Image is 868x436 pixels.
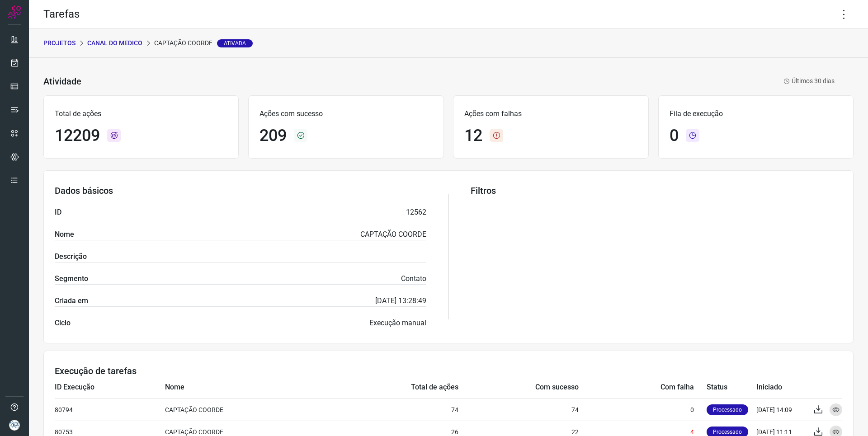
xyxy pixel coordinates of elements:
[579,398,707,421] td: 0
[756,376,806,398] td: Iniciado
[55,295,88,306] label: Criada em
[55,376,165,398] td: ID Execução
[165,376,327,398] td: Nome
[783,76,835,86] p: Últimos 30 dias
[55,251,87,262] label: Descrição
[406,207,426,218] p: 12562
[375,295,426,306] p: [DATE] 13:28:49
[579,376,707,398] td: Com falha
[369,318,426,328] p: Execução manual
[55,185,426,196] h3: Dados básicos
[55,398,165,421] td: 80794
[464,126,482,145] h1: 12
[9,420,20,431] img: 2df383a8bc393265737507963739eb71.PNG
[458,398,579,421] td: 74
[87,38,142,48] p: CANAL DO MEDICO
[756,398,806,421] td: [DATE] 14:09
[8,5,21,19] img: Logo
[43,38,75,48] p: PROJETOS
[55,229,74,240] label: Nome
[55,318,71,328] label: Ciclo
[401,273,426,284] p: Contato
[55,366,842,376] h3: Execução de tarefas
[154,38,253,48] p: CAPTAÇÃO COORDE
[327,398,458,421] td: 74
[707,376,756,398] td: Status
[43,76,81,87] h3: Atividade
[707,404,748,415] p: Processado
[55,126,100,145] h1: 12209
[327,376,458,398] td: Total de ações
[471,185,842,196] h3: Filtros
[43,8,80,21] h2: Tarefas
[464,108,637,119] p: Ações com falhas
[259,108,432,119] p: Ações com sucesso
[165,398,327,421] td: CAPTAÇÃO COORDE
[670,126,679,145] h1: 0
[259,126,287,145] h1: 209
[217,39,253,47] span: Ativada
[670,108,842,119] p: Fila de execução
[55,108,227,119] p: Total de ações
[55,273,88,284] label: Segmento
[55,207,61,218] label: ID
[458,376,579,398] td: Com sucesso
[360,229,426,240] p: CAPTAÇÃO COORDE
